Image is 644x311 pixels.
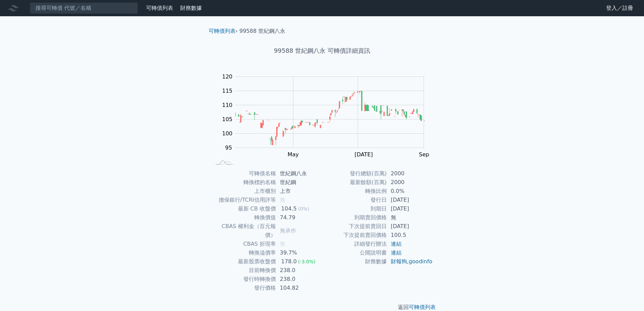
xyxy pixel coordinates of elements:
[322,187,387,196] td: 轉換比例
[276,187,322,196] td: 上市
[387,222,433,231] td: [DATE]
[211,240,276,248] td: CBAS 折現率
[211,257,276,266] td: 最新股票收盤價
[276,284,322,292] td: 104.82
[211,275,276,284] td: 發行時轉換價
[280,204,298,213] div: 104.5
[355,151,373,158] tspan: [DATE]
[276,275,322,284] td: 238.0
[180,5,202,11] a: 財務數據
[322,178,387,187] td: 最新餘額(百萬)
[211,222,276,240] td: CBAS 權利金（百元報價）
[387,213,433,222] td: 無
[222,73,233,80] tspan: 120
[391,258,407,265] a: 財報狗
[280,257,298,266] div: 178.0
[222,130,233,137] tspan: 100
[298,259,316,264] span: (-3.0%)
[211,266,276,275] td: 目前轉換價
[209,27,238,35] li: ›
[387,204,433,213] td: [DATE]
[322,222,387,231] td: 下次提前賣回日
[288,151,299,158] tspan: May
[601,3,639,14] a: 登入／註冊
[276,169,322,178] td: 世紀鋼八永
[222,116,233,123] tspan: 105
[211,196,276,204] td: 擔保銀行/TCRI信用評等
[391,241,402,247] a: 連結
[298,206,309,212] span: (0%)
[322,257,387,266] td: 財務數據
[276,248,322,257] td: 39.7%
[146,5,173,11] a: 可轉債列表
[276,178,322,187] td: 世紀鋼
[276,266,322,275] td: 238.0
[387,169,433,178] td: 2000
[409,304,436,310] a: 可轉債列表
[419,151,429,158] tspan: Sep
[235,91,425,145] g: Series
[280,227,296,234] span: 無承作
[280,241,285,247] span: 無
[391,249,402,256] a: 連結
[211,187,276,196] td: 上市櫃別
[387,187,433,196] td: 0.0%
[322,231,387,240] td: 下次提前賣回價格
[225,145,232,151] tspan: 95
[211,178,276,187] td: 轉換標的名稱
[211,248,276,257] td: 轉換溢價率
[387,257,433,266] td: ,
[322,204,387,213] td: 到期日
[211,213,276,222] td: 轉換價值
[239,27,285,35] li: 99588 世紀鋼八永
[322,213,387,222] td: 到期賣回價格
[222,88,233,94] tspan: 115
[322,248,387,257] td: 公開說明書
[322,240,387,248] td: 詳細發行辦法
[211,284,276,292] td: 發行價格
[203,46,441,55] h1: 99588 世紀鋼八永 可轉債詳細資訊
[209,28,236,34] a: 可轉債列表
[387,231,433,240] td: 100.5
[409,258,432,265] a: goodinfo
[387,178,433,187] td: 2000
[222,102,233,108] tspan: 110
[276,213,322,222] td: 74.79
[30,2,138,14] input: 搜尋可轉債 代號／名稱
[211,204,276,213] td: 最新 CB 收盤價
[280,197,285,203] span: 無
[322,196,387,204] td: 發行日
[219,73,435,158] g: Chart
[211,169,276,178] td: 可轉債名稱
[322,169,387,178] td: 發行總額(百萬)
[387,196,433,204] td: [DATE]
